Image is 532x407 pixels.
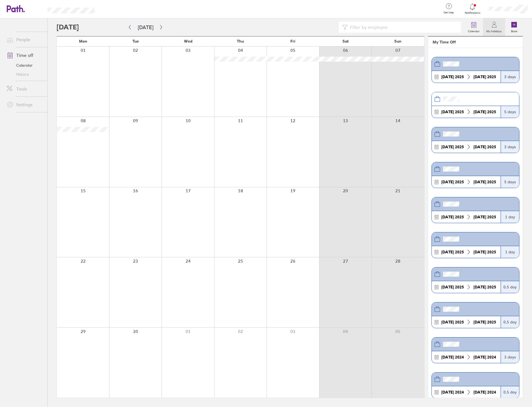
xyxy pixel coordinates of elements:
[441,144,454,149] strong: [DATE]
[501,106,519,118] div: 5 days
[237,39,244,43] span: Thu
[2,70,47,79] a: History
[184,39,192,43] span: Wed
[394,39,402,43] span: Sun
[132,39,139,43] span: Tue
[463,11,482,15] span: Notifications
[348,22,458,33] input: Filter by employee
[471,390,498,394] div: 2024
[2,34,47,45] a: People
[431,127,519,153] a: [DATE] 2025[DATE] 20253 days
[471,355,498,359] div: 2024
[342,39,349,43] span: Sat
[473,179,486,184] strong: [DATE]
[431,197,519,223] a: [DATE] 2025[DATE] 20251 day
[473,74,486,79] strong: [DATE]
[431,267,519,293] a: [DATE] 2025[DATE] 20250.5 day
[473,320,486,325] strong: [DATE]
[471,285,498,289] div: 2025
[439,390,466,394] div: 2024
[473,249,486,255] strong: [DATE]
[431,92,519,118] a: [DATE] 2025[DATE] 20255 days
[431,372,519,398] a: [DATE] 2024[DATE] 20240.5 day
[439,180,466,184] div: 2025
[473,214,486,219] strong: [DATE]
[431,57,519,83] a: [DATE] 2025[DATE] 20253 days
[441,214,454,219] strong: [DATE]
[483,18,505,36] a: My holidays
[133,23,158,32] button: [DATE]
[471,250,498,254] div: 2025
[501,386,519,398] div: 0.5 day
[439,250,466,254] div: 2025
[473,390,486,395] strong: [DATE]
[501,71,519,83] div: 3 days
[441,74,454,79] strong: [DATE]
[465,18,483,36] a: Calendar
[2,99,47,110] a: Settings
[439,285,466,289] div: 2025
[441,179,454,184] strong: [DATE]
[501,316,519,328] div: 0.5 day
[439,75,466,79] div: 2025
[473,109,486,114] strong: [DATE]
[439,320,466,324] div: 2025
[471,110,498,114] div: 2025
[473,144,486,149] strong: [DATE]
[431,232,519,258] a: [DATE] 2025[DATE] 20251 day
[440,11,458,14] span: Get help
[441,355,454,360] strong: [DATE]
[431,337,519,363] a: [DATE] 2024[DATE] 20243 days
[431,162,519,188] a: [DATE] 2025[DATE] 20255 days
[439,355,466,359] div: 2024
[439,110,466,114] div: 2025
[441,285,454,290] strong: [DATE]
[471,215,498,219] div: 2025
[501,141,519,153] div: 3 days
[471,145,498,149] div: 2025
[473,355,486,360] strong: [DATE]
[2,61,47,70] a: Calendar
[463,3,482,15] a: Notifications
[501,211,519,223] div: 1 day
[2,50,47,61] a: Time off
[439,215,466,219] div: 2025
[431,302,519,328] a: [DATE] 2025[DATE] 20250.5 day
[471,75,498,79] div: 2025
[441,249,454,255] strong: [DATE]
[501,351,519,363] div: 3 days
[441,109,454,114] strong: [DATE]
[465,28,483,33] label: Calendar
[2,83,47,94] a: Tools
[483,28,505,33] label: My holidays
[501,246,519,258] div: 1 day
[473,285,486,290] strong: [DATE]
[505,18,523,36] a: Book
[439,145,466,149] div: 2025
[428,36,523,48] header: My Time Off
[501,176,519,188] div: 5 days
[471,180,498,184] div: 2025
[501,281,519,293] div: 0.5 day
[471,320,498,324] div: 2025
[441,390,454,395] strong: [DATE]
[441,320,454,325] strong: [DATE]
[79,39,87,43] span: Mon
[290,39,295,43] span: Fri
[508,28,521,33] label: Book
